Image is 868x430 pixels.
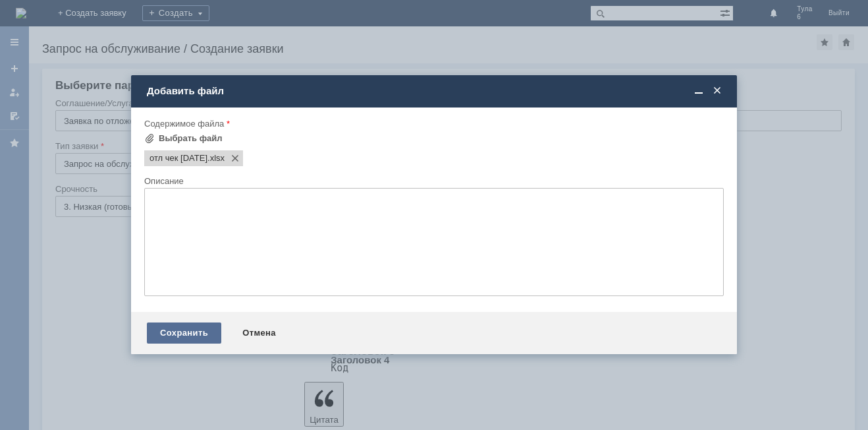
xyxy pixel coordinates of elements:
span: отл чек 13.09.2025.xlsx [149,153,207,164]
span: отл чек 13.09.2025.xlsx [207,153,225,164]
div: Описание [144,177,721,185]
span: Закрыть [711,85,724,97]
span: Свернуть (Ctrl + M) [692,85,705,97]
div: добрый день просьба удалить отл чек от [DATE] [5,5,192,26]
div: Выбрать файл [159,133,223,144]
div: Добавить файл [147,85,724,97]
div: Содержимое файла [144,119,721,128]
